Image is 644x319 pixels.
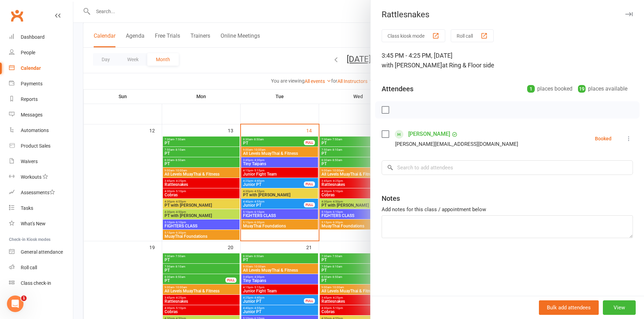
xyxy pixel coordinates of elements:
[21,81,43,86] div: Payments
[21,280,51,286] div: Class check-in
[21,205,33,211] div: Tasks
[9,92,73,107] a: Reports
[9,154,73,169] a: Waivers
[21,190,55,195] div: Assessments
[8,7,26,24] a: Clubworx
[21,34,45,40] div: Dashboard
[382,51,633,70] div: 3:45 PM - 4:25 PM, [DATE]
[9,76,73,92] a: Payments
[539,300,599,315] button: Bulk add attendees
[9,60,73,76] a: Calendar
[382,62,442,69] span: with [PERSON_NAME]
[603,300,636,315] button: View
[395,140,518,149] div: [PERSON_NAME][EMAIL_ADDRESS][DOMAIN_NAME]
[527,85,535,93] div: 1
[21,143,50,149] div: Product Sales
[21,112,43,118] div: Messages
[7,295,24,312] iframe: Intercom live chat
[21,295,27,301] span: 1
[9,169,73,185] a: Workouts
[371,10,644,19] div: Rattlesnakes
[382,194,400,203] div: Notes
[21,265,37,270] div: Roll call
[21,221,46,226] div: What's New
[382,160,633,175] input: Search to add attendees
[21,174,41,180] div: Workouts
[9,216,73,232] a: What's New
[9,185,73,200] a: Assessments
[9,45,73,60] a: People
[442,62,494,69] span: at Ring & Floor side
[21,50,35,55] div: People
[9,29,73,45] a: Dashboard
[21,249,63,255] div: General attendance
[578,85,586,93] div: 19
[408,129,450,140] a: [PERSON_NAME]
[382,84,413,94] div: Attendees
[9,200,73,216] a: Tasks
[21,159,38,164] div: Waivers
[9,138,73,154] a: Product Sales
[595,136,612,141] div: Booked
[578,84,627,94] div: places available
[9,260,73,275] a: Roll call
[527,84,572,94] div: places booked
[451,29,494,42] button: Roll call
[21,128,49,133] div: Automations
[9,123,73,138] a: Automations
[21,65,41,71] div: Calendar
[382,29,445,42] button: Class kiosk mode
[9,107,73,123] a: Messages
[21,96,38,102] div: Reports
[9,244,73,260] a: General attendance kiosk mode
[9,275,73,291] a: Class kiosk mode
[382,205,633,214] div: Add notes for this class / appointment below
